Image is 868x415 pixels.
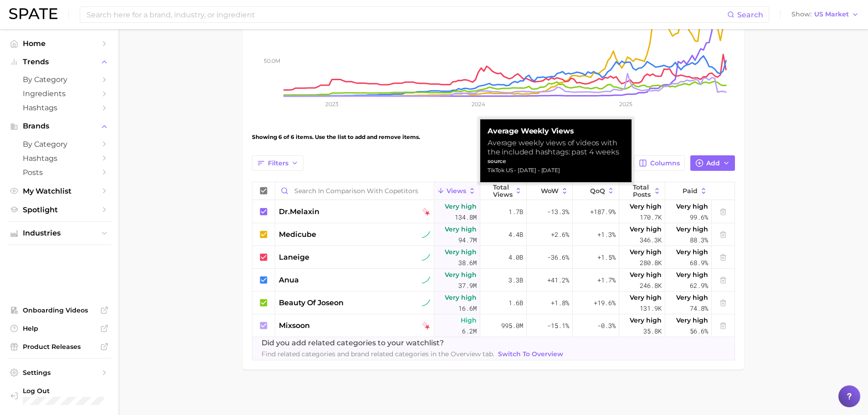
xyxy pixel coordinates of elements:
span: Switch to Overview [498,350,563,358]
button: Trends [7,55,111,69]
span: +1.5% [597,252,616,263]
a: My Watchlist [7,184,111,198]
span: Settings [23,369,96,377]
a: Posts [7,165,111,179]
a: Switch to Overview [496,348,565,360]
button: WoW [527,182,573,200]
span: Industries [23,229,96,237]
span: WoW [541,187,559,195]
span: Posts [23,168,96,177]
span: +187.9% [590,206,616,217]
span: 346.3k [640,235,662,246]
span: Very high [676,201,708,212]
a: Onboarding Videos [7,303,111,317]
span: Very high [445,292,477,303]
span: 38.6m [458,257,477,268]
span: -15.1% [547,320,569,331]
button: Filters [252,155,303,171]
button: QoQ [573,182,619,200]
span: 995.0m [501,320,523,331]
a: Hashtags [7,101,111,115]
span: 62.9% [690,280,708,291]
span: 4.0b [508,252,523,263]
span: Very high [445,269,477,280]
span: Very high [630,292,662,303]
span: Columns [650,159,680,167]
span: 170.7k [640,212,662,223]
span: 6.2m [462,326,477,337]
span: 1.7b [508,206,523,217]
a: Hashtags [7,151,111,165]
img: SPATE [9,8,57,19]
span: 280.8k [640,257,662,268]
span: Very high [630,246,662,257]
span: Very high [676,315,708,326]
span: Very high [676,246,708,257]
button: Add [690,155,735,171]
span: Trends [23,58,96,66]
button: medicubetiktok sustained riserVery high94.7m4.4b+2.6%+1.3%Very high346.3kVery high88.3% [252,223,734,246]
span: 68.9% [690,257,708,268]
button: Brands [7,119,111,133]
span: Home [23,39,96,48]
strong: Average Weekly Views [488,127,624,136]
span: Filters [268,159,288,167]
button: ShowUS Market [789,9,861,20]
tspan: 2023 [325,101,338,108]
tspan: 2025 [619,101,632,108]
span: 37.9m [458,280,477,291]
span: 56.6% [690,326,708,337]
span: 134.8m [455,212,477,223]
span: dr.melaxin [279,206,319,217]
button: Views [434,182,480,200]
span: Very high [445,246,477,257]
strong: source [488,158,506,164]
img: tiktok sustained riser [422,299,430,307]
span: Onboarding Videos [23,306,96,314]
span: Did you add related categories to your watchlist? [262,338,565,348]
span: Log Out [23,387,109,395]
span: mixsoon [279,320,310,331]
span: 16.6m [458,303,477,314]
span: Very high [630,201,662,212]
a: Product Releases [7,340,111,354]
span: +41.2% [547,275,569,286]
span: +19.6% [594,297,616,308]
button: anuatiktok sustained riserVery high37.9m3.3b+41.2%+1.7%Very high246.8kVery high62.9% [252,269,734,292]
span: Very high [630,269,662,280]
span: +1.8% [551,297,569,308]
span: +1.7% [597,275,616,286]
span: US Market [814,12,849,17]
span: Search [737,10,763,19]
img: tiktok sustained riser [422,253,430,261]
tspan: 100.0m [262,22,280,29]
span: Total Views [493,184,513,198]
span: Views [447,187,466,195]
span: beauty of joseon [279,297,344,308]
span: -36.6% [547,252,569,263]
button: Industries [7,226,111,240]
span: My Watchlist [23,187,96,195]
span: by Category [23,140,96,149]
span: 3.3b [508,275,523,286]
button: Total Posts [619,182,665,200]
button: laneigetiktok sustained riserVery high38.6m4.0b-36.6%+1.5%Very high280.8kVery high68.9% [252,246,734,269]
button: Columns [634,155,684,171]
span: Very high [445,224,477,235]
input: Search in comparison with copetitors [275,182,434,200]
img: tiktok falling star [422,322,430,330]
span: 88.3% [690,235,708,246]
span: 35.8k [643,326,662,337]
span: Very high [630,315,662,326]
div: TikTok US - [DATE] - [DATE] [488,166,624,175]
span: 94.7m [458,235,477,246]
span: Hashtags [23,103,96,112]
span: High [461,315,477,326]
a: Ingredients [7,87,111,101]
span: 74.8% [690,303,708,314]
span: Very high [445,201,477,212]
a: by Category [7,137,111,151]
button: Paid [665,182,711,200]
span: Brands [23,122,96,130]
span: Help [23,324,96,333]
